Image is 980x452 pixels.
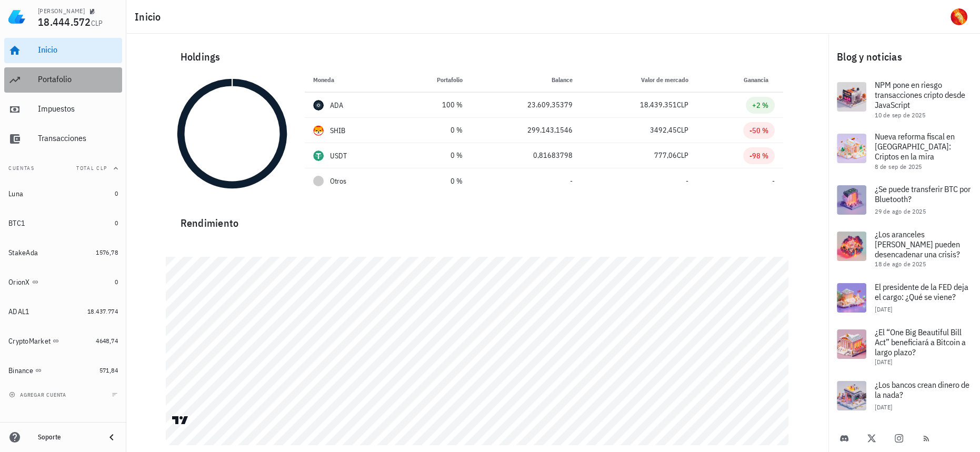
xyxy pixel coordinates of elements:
[171,415,189,425] a: Charting by TradingView
[330,176,346,187] span: Otros
[91,18,103,28] span: CLP
[875,403,892,411] span: [DATE]
[404,176,463,187] div: 0 %
[305,67,395,93] th: Moneda
[172,206,783,232] div: Rendimiento
[4,67,122,93] a: Portafolio
[115,189,118,197] span: 0
[4,358,122,383] a: Binance 571,84
[115,278,118,286] span: 0
[8,8,25,25] img: LedgiFi
[38,7,85,15] div: [PERSON_NAME]
[38,15,91,29] span: 18.444.572
[570,176,573,186] span: -
[96,337,118,345] span: 4648,74
[677,125,688,135] span: CLP
[4,240,122,265] a: StakeAda 1576,78
[686,176,688,186] span: -
[8,307,29,316] div: ADAL1
[4,126,122,152] a: Transacciones
[172,40,783,74] div: Holdings
[4,38,122,63] a: Inicio
[38,104,118,114] div: Impuestos
[8,248,38,257] div: StakeAda
[404,99,463,111] div: 100 %
[96,248,118,256] span: 1576,78
[828,275,980,321] a: El presidente de la FED deja el cargo: ¿Qué se viene? [DATE]
[875,207,926,215] span: 29 de ago de 2025
[875,327,966,357] span: ¿El “One Big Beautiful Bill Act” beneficiará a Bitcoin a largo plazo?
[99,366,118,374] span: 571,84
[8,189,23,198] div: Luna
[640,100,677,109] span: 18.439.351
[4,299,122,324] a: ADAL1 18.437.774
[749,125,768,136] div: -50 %
[76,165,107,172] span: Total CLP
[8,337,51,346] div: CryptoMarket
[38,433,97,441] div: Soporte
[330,125,346,136] div: SHIB
[4,269,122,295] a: OrionX 0
[828,177,980,223] a: ¿Se puede transferir BTC por Bluetooth? 29 de ago de 2025
[744,76,775,84] span: Ganancia
[875,358,892,366] span: [DATE]
[479,150,573,161] div: 0,81683798
[828,125,980,177] a: Nueva reforma fiscal en [GEOGRAPHIC_DATA]: Criptos en la mira 8 de sep de 2025
[4,156,122,181] button: CuentasTotal CLP
[11,391,66,398] span: agregar cuenta
[875,229,960,259] span: ¿Los aranceles [PERSON_NAME] pueden desencadenar una crisis?
[875,282,968,302] span: El presidente de la FED deja el cargo: ¿Qué se viene?
[404,125,463,136] div: 0 %
[313,125,324,136] div: SHIB-icon
[404,150,463,161] div: 0 %
[135,8,165,25] h1: Inicio
[828,223,980,275] a: ¿Los aranceles [PERSON_NAME] pueden desencadenar una crisis? 18 de ago de 2025
[471,67,581,93] th: Balance
[951,8,967,25] div: avatar
[4,181,122,206] a: Luna 0
[38,133,118,143] div: Transacciones
[828,321,980,373] a: ¿El “One Big Beautiful Bill Act” beneficiará a Bitcoin a largo plazo? [DATE]
[749,150,768,161] div: -98 %
[8,219,25,228] div: BTC1
[875,260,926,268] span: 18 de ago de 2025
[330,100,344,111] div: ADA
[875,111,925,119] span: 10 de sep de 2025
[479,99,573,111] div: 23.609,35379
[6,389,71,400] button: agregar cuenta
[4,328,122,354] a: CryptoMarket 4648,74
[875,131,955,162] span: Nueva reforma fiscal en [GEOGRAPHIC_DATA]: Criptos en la mira
[313,100,324,111] div: ADA-icon
[875,305,892,313] span: [DATE]
[581,67,697,93] th: Valor de mercado
[8,278,30,287] div: OrionX
[875,79,965,110] span: NPM pone en riesgo transacciones cripto desde JavaScript
[828,74,980,125] a: NPM pone en riesgo transacciones cripto desde JavaScript 10 de sep de 2025
[330,150,347,161] div: USDT
[8,366,33,375] div: Binance
[38,74,118,84] div: Portafolio
[87,307,118,315] span: 18.437.774
[4,97,122,122] a: Impuestos
[828,373,980,419] a: ¿Los bancos crean dinero de la nada? [DATE]
[313,150,324,161] div: USDT-icon
[38,45,118,55] div: Inicio
[677,100,688,109] span: CLP
[395,67,471,93] th: Portafolio
[650,125,677,135] span: 3492,45
[479,125,573,136] div: 299.143,1546
[875,184,971,204] span: ¿Se puede transferir BTC por Bluetooth?
[654,150,677,160] span: 777,06
[828,40,980,74] div: Blog y noticias
[752,100,768,111] div: +2 %
[875,379,969,400] span: ¿Los bancos crean dinero de la nada?
[4,210,122,236] a: BTC1 0
[115,219,118,227] span: 0
[875,163,922,170] span: 8 de sep de 2025
[772,176,775,186] span: -
[677,150,688,160] span: CLP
